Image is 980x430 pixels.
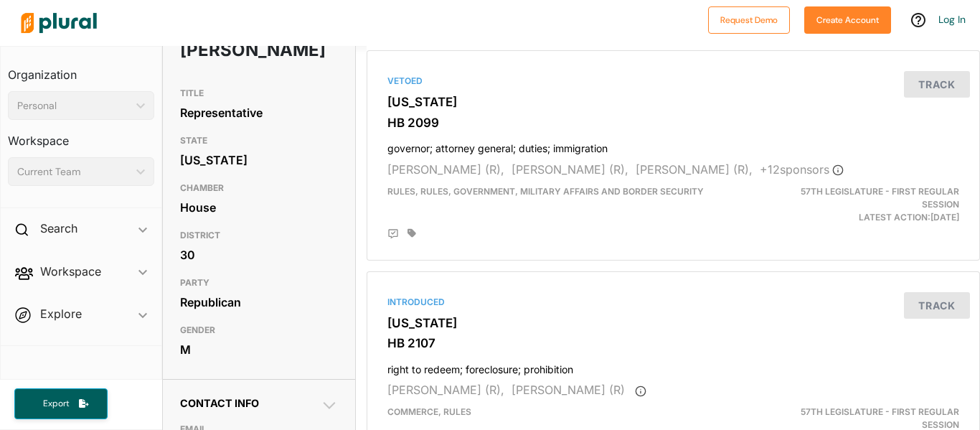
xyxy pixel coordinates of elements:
[387,116,959,130] h3: HB 2099
[801,406,959,430] span: 57th Legislature - First Regular Session
[904,292,970,319] button: Track
[180,85,338,102] h3: TITLE
[636,162,753,177] span: [PERSON_NAME] (R),
[180,322,338,339] h3: GENDER
[387,75,959,88] div: Vetoed
[387,162,504,177] span: [PERSON_NAME] (R),
[760,162,844,177] span: + 12 sponsor s
[14,388,108,419] button: Export
[804,11,891,27] a: Create Account
[17,164,131,179] div: Current Team
[387,383,504,397] span: [PERSON_NAME] (R),
[180,339,338,360] div: M
[387,296,959,309] div: Introduced
[512,383,625,397] span: [PERSON_NAME] (R)
[180,197,338,218] div: House
[804,6,891,34] button: Create Account
[40,220,77,236] h2: Search
[512,162,628,177] span: [PERSON_NAME] (R),
[772,185,970,224] div: Latest Action: [DATE]
[904,71,970,98] button: Track
[708,6,790,34] button: Request Demo
[387,95,959,109] h3: [US_STATE]
[387,406,471,417] span: Commerce, Rules
[387,316,959,330] h3: [US_STATE]
[180,274,338,291] h3: PARTY
[407,228,416,238] div: Add tags
[801,186,959,210] span: 57th Legislature - First Regular Session
[8,54,154,85] h3: Organization
[938,13,966,26] a: Log In
[180,102,338,123] div: Representative
[387,336,959,350] h3: HB 2107
[33,398,79,410] span: Export
[8,120,154,151] h3: Workspace
[180,132,338,149] h3: STATE
[708,11,790,27] a: Request Demo
[387,186,704,197] span: Rules, Rules, Government, Military Affairs and Border Security
[180,29,275,72] h1: [PERSON_NAME]
[387,228,399,240] div: Add Position Statement
[387,136,959,155] h4: governor; attorney general; duties; immigration
[180,179,338,197] h3: CHAMBER
[17,98,131,113] div: Personal
[180,244,338,266] div: 30
[180,291,338,313] div: Republican
[180,397,259,409] span: Contact Info
[180,227,338,244] h3: DISTRICT
[387,357,959,376] h4: right to redeem; foreclosure; prohibition
[180,149,338,171] div: [US_STATE]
